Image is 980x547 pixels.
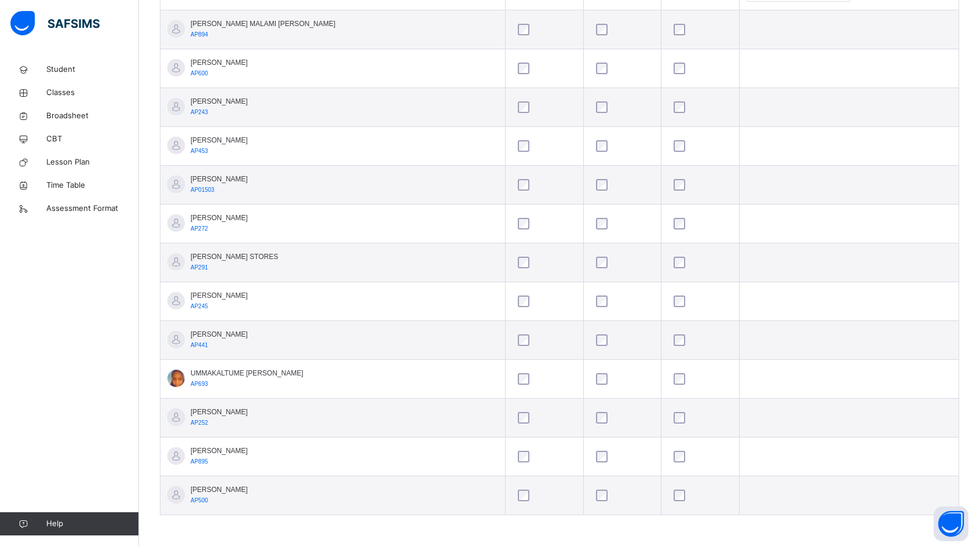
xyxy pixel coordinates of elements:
span: [PERSON_NAME] [191,407,248,417]
span: AP453 [191,148,208,154]
span: AP894 [191,31,208,38]
span: [PERSON_NAME] [191,96,248,107]
span: [PERSON_NAME] STORES [191,251,278,262]
span: AP600 [191,70,208,76]
span: UMMAKALTUME [PERSON_NAME] [191,368,303,378]
span: [PERSON_NAME] [191,290,248,301]
span: AP500 [191,497,208,504]
span: CBT [46,133,139,145]
span: [PERSON_NAME] [191,174,248,184]
span: Time Table [46,180,139,191]
span: [PERSON_NAME] [191,446,248,456]
span: Assessment Format [46,203,139,214]
span: [PERSON_NAME] [191,329,248,340]
span: AP693 [191,381,208,387]
span: [PERSON_NAME] MALAMI [PERSON_NAME] [191,19,335,29]
span: Classes [46,87,139,99]
span: AP895 [191,458,208,465]
span: AP291 [191,264,208,271]
span: AP01503 [191,187,214,193]
span: [PERSON_NAME] [191,135,248,145]
img: safsims [10,11,100,35]
button: Open asap [934,506,968,541]
span: AP245 [191,303,208,309]
span: AP272 [191,225,208,232]
span: AP441 [191,342,208,348]
span: Lesson Plan [46,156,139,168]
span: Broadsheet [46,110,139,122]
span: [PERSON_NAME] [191,57,248,68]
span: [PERSON_NAME] [191,484,248,495]
span: Student [46,64,139,75]
span: Help [46,518,138,530]
span: AP243 [191,109,208,115]
span: [PERSON_NAME] [191,213,248,223]
span: AP252 [191,420,208,426]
